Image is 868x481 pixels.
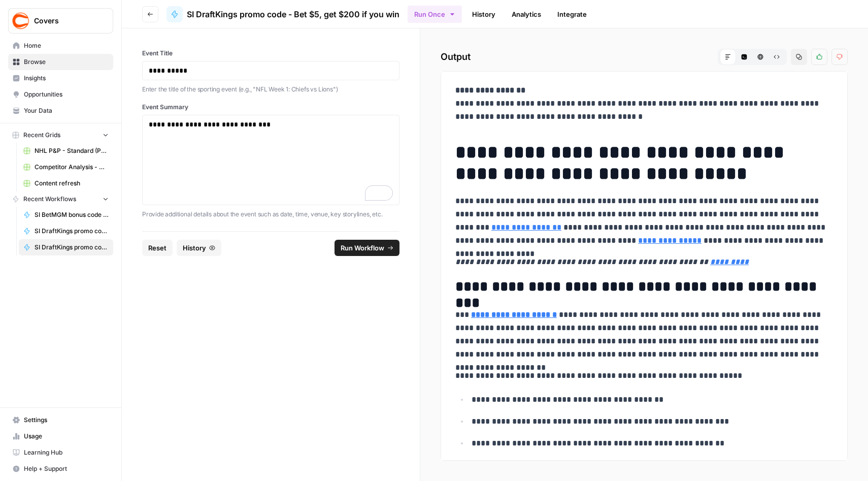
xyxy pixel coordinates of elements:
[142,84,399,94] p: Enter the title of the sporting event (e.g., "NFL Week 1: Chiefs vs Lions")
[23,131,60,140] span: Recent Grids
[8,54,113,70] a: Browse
[8,461,113,477] button: Help + Support
[34,16,95,26] span: Covers
[24,74,109,83] span: Insights
[408,6,462,23] button: Run Once
[19,175,113,191] a: Content refresh
[8,38,113,54] a: Home
[142,49,399,58] label: Event Title
[441,49,848,65] h2: Output
[142,103,399,112] label: Event Summary
[8,86,113,103] a: Opportunities
[19,143,113,159] a: NHL P&P - Standard (Production) Grid
[24,90,109,99] span: Opportunities
[183,243,206,253] span: History
[35,210,109,219] span: SI BetMGM bonus code articles
[35,146,109,155] span: NHL P&P - Standard (Production) Grid
[8,127,113,143] button: Recent Grids
[8,412,113,428] a: Settings
[24,448,109,457] span: Learning Hub
[24,432,109,441] span: Usage
[177,240,221,256] button: History
[506,6,547,22] a: Analytics
[19,239,113,255] a: SI DraftKings promo code - Bet $5, get $200 if you win
[148,243,166,253] span: Reset
[35,179,109,188] span: Content refresh
[19,223,113,239] a: SI DraftKings promo code articles
[23,195,76,204] span: Recent Workflows
[35,243,109,252] span: SI DraftKings promo code - Bet $5, get $200 if you win
[19,159,113,175] a: Competitor Analysis - URL Specific Grid
[24,41,109,50] span: Home
[335,240,399,256] button: Run Workflow
[8,70,113,86] a: Insights
[24,415,109,425] span: Settings
[466,6,502,22] a: History
[341,243,384,253] span: Run Workflow
[8,191,113,207] button: Recent Workflows
[12,12,30,30] img: Covers Logo
[551,6,593,22] a: Integrate
[187,8,399,20] span: SI DraftKings promo code - Bet $5, get $200 if you win
[24,106,109,115] span: Your Data
[142,240,173,256] button: Reset
[142,209,399,219] p: Provide additional details about the event such as date, time, venue, key storylines, etc.
[35,163,109,172] span: Competitor Analysis - URL Specific Grid
[8,103,113,119] a: Your Data
[149,119,393,201] div: To enrich screen reader interactions, please activate Accessibility in Grammarly extension settings
[8,428,113,444] a: Usage
[35,227,109,236] span: SI DraftKings promo code articles
[8,8,113,34] button: Workspace: Covers
[24,464,109,473] span: Help + Support
[8,444,113,461] a: Learning Hub
[24,57,109,67] span: Browse
[19,207,113,223] a: SI BetMGM bonus code articles
[166,6,399,22] a: SI DraftKings promo code - Bet $5, get $200 if you win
